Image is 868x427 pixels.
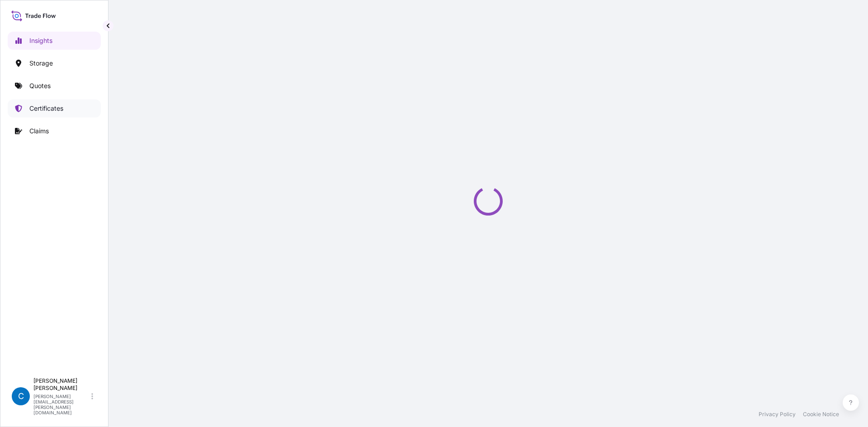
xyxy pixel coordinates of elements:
[8,77,101,95] a: Quotes
[8,54,101,72] a: Storage
[29,59,53,68] p: Storage
[29,36,52,45] p: Insights
[759,411,796,418] a: Privacy Policy
[8,122,101,140] a: Claims
[8,32,101,50] a: Insights
[33,377,90,392] p: [PERSON_NAME] [PERSON_NAME]
[29,104,63,113] p: Certificates
[29,81,51,90] p: Quotes
[803,411,839,418] a: Cookie Notice
[18,392,24,401] span: C
[33,394,90,415] p: [PERSON_NAME][EMAIL_ADDRESS][PERSON_NAME][DOMAIN_NAME]
[8,99,101,117] a: Certificates
[29,127,49,136] p: Claims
